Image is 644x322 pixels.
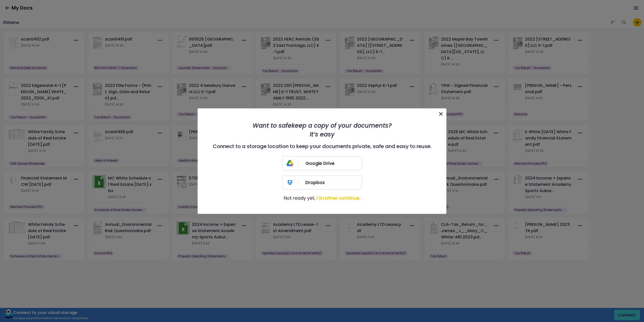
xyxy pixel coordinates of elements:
[213,142,431,150] div: Connect to a storage location to keep your documents private, safe and easy to reuse.
[316,194,360,201] button: I'd rather continue.
[253,130,392,138] div: It’s easy
[305,156,362,170] div: Google Drive
[305,175,362,189] div: Dropbox
[282,156,362,170] button: Google Drive
[282,175,362,189] button: Dropbox
[284,194,360,201] div: Not ready yet,
[253,121,392,130] div: Want to safekeep a copy of your documents?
